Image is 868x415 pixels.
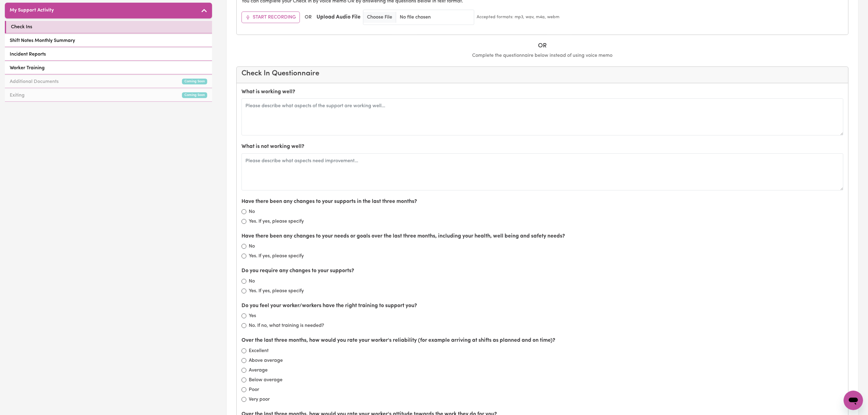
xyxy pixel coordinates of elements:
span: Check Ins [11,23,32,31]
span: Worker Training [10,64,45,72]
button: My Support Activity [5,3,212,19]
a: Shift Notes Monthly Summary [5,35,212,47]
label: Upload Audio File [317,13,361,21]
a: Incident Reports [5,48,212,61]
label: Average [249,367,268,374]
span: Exiting [10,92,25,99]
label: No [249,243,255,250]
a: ExitingComing Soon [5,89,212,102]
small: Accepted formats: mp3, wav, m4a, webm [477,14,559,20]
small: Coming Soon [182,92,207,98]
a: Check Ins [5,21,212,33]
label: Above average [249,357,283,364]
label: Do you feel your worker/workers have the right training to support you? [242,302,417,310]
p: Complete the questionnaire below instead of using voice memo [236,52,849,59]
button: Start Recording [242,12,300,23]
iframe: Button to launch messaging window, conversation in progress [844,391,863,410]
label: What is working well? [242,88,295,96]
span: Incident Reports [10,51,46,58]
h5: OR [236,42,849,50]
label: Yes. If yes, please specify [249,287,304,295]
label: Very poor [249,396,270,403]
label: Do you require any changes to your supports? [242,267,354,275]
span: OR [305,14,312,21]
span: Additional Documents [10,78,59,85]
label: Yes [249,312,256,320]
label: Over the last three months, how would you rate your worker's reliability (for example arriving at... [242,337,555,345]
label: Yes. If yes, please specify [249,218,304,225]
small: Coming Soon [182,79,207,84]
label: Have there been any changes to your supports in the last three months? [242,198,417,206]
a: Additional DocumentsComing Soon [5,76,212,88]
label: Yes. If yes, please specify [249,252,304,260]
label: Excellent [249,347,269,355]
label: Have there been any changes to your needs or goals over the last three months, including your hea... [242,232,565,240]
label: No [249,278,255,285]
h5: My Support Activity [10,8,54,13]
label: What is not working well? [242,143,304,151]
a: Worker Training [5,62,212,74]
label: No. If no, what training is needed? [249,322,324,329]
label: Poor [249,386,259,393]
span: Shift Notes Monthly Summary [10,37,75,44]
label: Below average [249,376,283,384]
label: No [249,208,255,215]
h4: Check In Questionnaire [242,69,843,78]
